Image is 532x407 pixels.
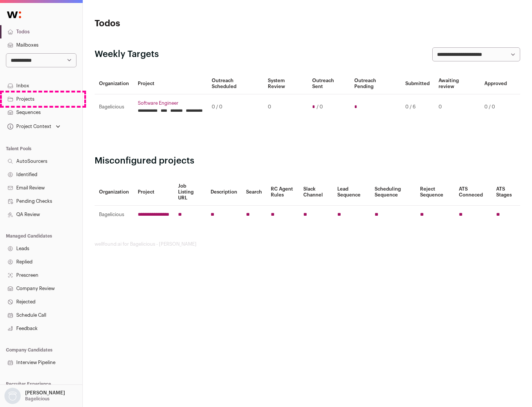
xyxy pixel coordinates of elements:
button: Open dropdown [3,388,66,404]
footer: wellfound:ai for Bagelicious - [PERSON_NAME] [95,241,520,247]
th: Lead Sequence [333,179,370,206]
th: Outreach Scheduled [207,73,263,94]
button: Open dropdown [6,121,62,132]
td: 0 / 0 [207,94,263,120]
th: Description [206,179,242,206]
th: Scheduling Sequence [370,179,416,206]
span: / 0 [317,104,323,110]
td: 0 / 0 [480,94,511,120]
th: RC Agent Rules [266,179,299,206]
th: Reject Sequence [416,179,455,206]
td: 0 [434,94,480,120]
td: 0 / 6 [401,94,434,120]
h1: Todos [95,18,236,30]
th: Organization [95,73,133,94]
h2: Misconfigured projects [95,155,520,167]
div: Project Context [6,124,51,129]
td: 0 [263,94,307,120]
a: Software Engineer [138,100,203,106]
img: nopic.png [4,388,21,404]
th: Slack Channel [299,179,333,206]
th: System Review [263,73,307,94]
th: ATS Stages [492,179,520,206]
th: Outreach Pending [350,73,400,94]
img: Wellfound [3,7,25,22]
th: Search [242,179,266,206]
th: ATS Conneced [454,179,491,206]
th: Job Listing URL [174,179,206,206]
th: Organization [95,179,133,206]
p: [PERSON_NAME] [25,390,65,396]
th: Project [133,179,174,206]
th: Outreach Sent [308,73,350,94]
h2: Weekly Targets [95,48,159,60]
th: Submitted [401,73,434,94]
th: Approved [480,73,511,94]
p: Bagelicious [25,396,50,402]
th: Project [133,73,207,94]
td: Bagelicious [95,94,133,120]
th: Awaiting review [434,73,480,94]
td: Bagelicious [95,206,133,224]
